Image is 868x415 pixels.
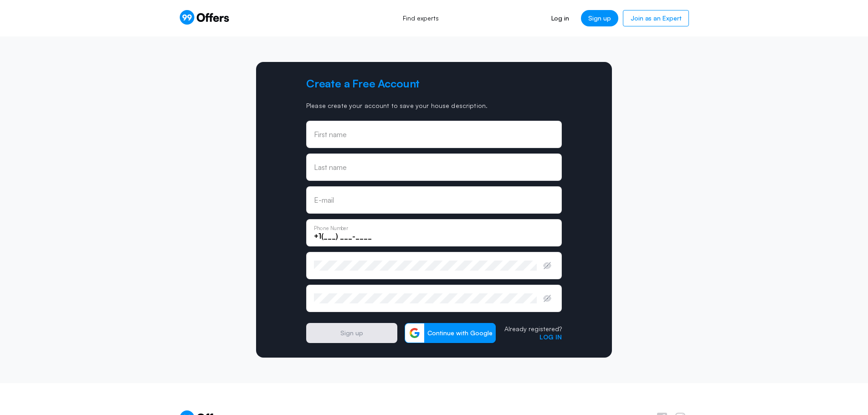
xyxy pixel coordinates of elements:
a: Sign up [581,10,618,26]
p: Already registered? [504,325,562,333]
p: Please create your account to save your house description. [306,102,562,110]
button: Continue with Google [405,323,496,343]
a: Log in [544,10,576,26]
span: Continue with Google [424,329,495,337]
h2: Create a Free Account [306,77,562,91]
a: Join as an Expert [623,10,689,26]
a: Find experts [393,8,449,28]
a: Log in [539,333,562,341]
button: Sign up [306,323,397,343]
